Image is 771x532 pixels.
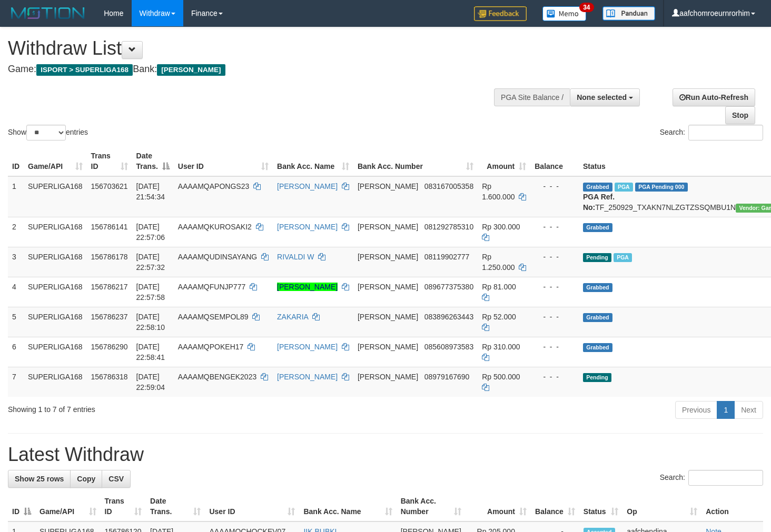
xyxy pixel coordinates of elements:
span: [PERSON_NAME] [358,223,418,231]
td: 6 [8,337,24,367]
span: 156786217 [91,283,128,291]
a: [PERSON_NAME] [277,223,338,231]
td: SUPERLIGA168 [24,247,87,277]
div: - - - [535,312,575,322]
img: Feedback.jpg [474,6,527,21]
span: Pending [583,373,611,382]
span: Rp 300.000 [482,223,520,231]
span: 156786290 [91,343,128,351]
span: Grabbed [583,313,612,322]
span: AAAAMQKUROSAKI2 [178,223,252,231]
span: Show 25 rows [15,475,64,483]
th: Balance: activate to sort column ascending [531,491,579,521]
td: SUPERLIGA168 [24,367,87,397]
span: Copy [77,475,95,483]
a: [PERSON_NAME] [277,343,338,351]
div: Showing 1 to 7 of 7 entries [8,400,313,415]
a: [PERSON_NAME] [277,373,338,381]
b: PGA Ref. No: [583,193,615,212]
span: Rp 1.250.000 [482,253,515,272]
a: Next [734,401,763,419]
div: - - - [535,282,575,292]
span: Rp 1.600.000 [482,182,515,201]
span: 156786141 [91,223,128,231]
th: Date Trans.: activate to sort column ascending [146,491,205,521]
th: User ID: activate to sort column ascending [174,146,273,176]
span: [DATE] 22:57:32 [136,253,165,272]
td: SUPERLIGA168 [24,176,87,217]
img: panduan.png [602,6,655,21]
th: Bank Acc. Number: activate to sort column ascending [353,146,478,176]
span: Grabbed [583,223,612,232]
th: ID: activate to sort column descending [8,491,35,521]
span: Rp 52.000 [482,313,516,321]
td: SUPERLIGA168 [24,277,87,307]
span: [DATE] 21:54:34 [136,182,165,201]
span: AAAAMQSEMPOL89 [178,313,249,321]
a: [PERSON_NAME] [277,283,338,291]
span: [PERSON_NAME] [358,253,418,261]
th: Game/API: activate to sort column ascending [24,146,87,176]
span: Marked by aafchhiseyha [615,183,633,192]
span: AAAAMQUDINSAYANG [178,253,257,261]
span: PGA Pending [635,183,688,192]
span: Rp 81.000 [482,283,516,291]
input: Search: [688,470,763,486]
td: SUPERLIGA168 [24,337,87,367]
span: [PERSON_NAME] [358,283,418,291]
td: 2 [8,217,24,247]
span: Copy 08979167690 to clipboard [424,373,470,381]
span: [PERSON_NAME] [358,343,418,351]
span: ISPORT > SUPERLIGA168 [36,64,133,76]
td: 5 [8,307,24,337]
span: Grabbed [583,183,612,192]
span: Rp 310.000 [482,343,520,351]
h1: Latest Withdraw [8,444,763,465]
th: Date Trans.: activate to sort column descending [132,146,174,176]
span: Copy 083167005358 to clipboard [424,182,473,190]
span: CSV [108,475,124,483]
span: 156786318 [91,373,128,381]
span: 156786178 [91,253,128,261]
th: Action [701,491,763,521]
td: SUPERLIGA168 [24,307,87,337]
td: 7 [8,367,24,397]
h4: Game: Bank: [8,64,503,75]
span: None selected [577,93,627,102]
label: Show entries [8,125,88,140]
th: Op: activate to sort column ascending [622,491,701,521]
a: CSV [102,470,131,488]
th: Bank Acc. Number: activate to sort column ascending [397,491,466,521]
th: Trans ID: activate to sort column ascending [101,491,146,521]
span: [DATE] 22:58:41 [136,343,165,362]
th: Game/API: activate to sort column ascending [35,491,101,521]
td: 1 [8,176,24,217]
span: AAAAMQFUNJP777 [178,283,245,291]
input: Search: [688,125,763,140]
th: Bank Acc. Name: activate to sort column ascending [299,491,396,521]
span: Copy 08119902777 to clipboard [424,253,470,261]
div: - - - [535,372,575,382]
span: 156703621 [91,182,128,190]
span: AAAAMQPOKEH17 [178,343,244,351]
a: Copy [70,470,102,488]
span: Marked by aafromsomean [614,253,632,262]
span: 156786237 [91,313,128,321]
th: Amount: activate to sort column ascending [466,491,531,521]
span: Copy 089677375380 to clipboard [424,283,473,291]
span: Rp 500.000 [482,373,520,381]
span: [PERSON_NAME] [358,373,418,381]
span: Copy 083896263443 to clipboard [424,313,473,321]
div: - - - [535,342,575,352]
span: [PERSON_NAME] [358,182,418,190]
span: [PERSON_NAME] [358,313,418,321]
button: None selected [570,88,640,106]
th: Status: activate to sort column ascending [579,491,623,521]
th: Bank Acc. Name: activate to sort column ascending [273,146,353,176]
td: 3 [8,247,24,277]
th: Amount: activate to sort column ascending [478,146,530,176]
label: Search: [660,125,763,140]
th: User ID: activate to sort column ascending [205,491,299,521]
th: Trans ID: activate to sort column ascending [87,146,132,176]
th: Balance [530,146,579,176]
